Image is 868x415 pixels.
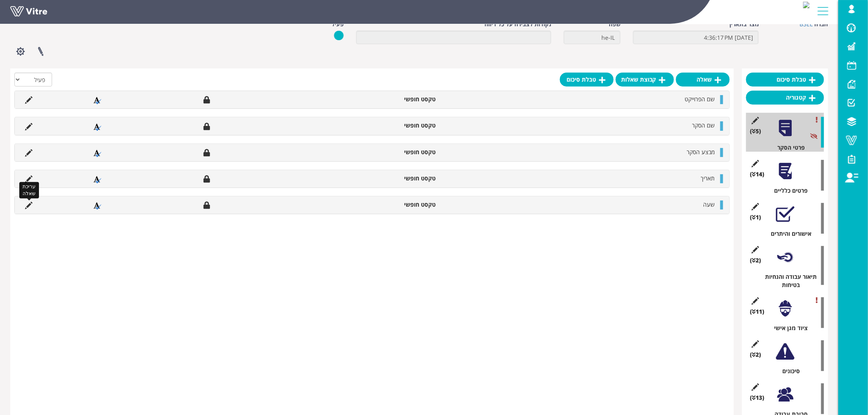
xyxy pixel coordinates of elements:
[803,2,810,8] img: 55efda6e-5db1-4d06-9567-88fa1479df0d.jpg
[616,73,674,87] a: קבוצת שאלות
[752,367,824,375] div: סיכונים
[752,187,824,195] div: פרטים כלליים
[676,73,730,87] a: שאלה
[815,20,828,28] label: חברה
[701,174,715,182] span: תאריך
[704,201,715,208] span: שעה
[750,170,765,178] span: (14 )
[335,174,440,182] li: טקסט חופשי
[750,256,761,265] span: (2 )
[334,30,344,41] img: yes
[728,20,759,28] label: נוצר בתאריך
[752,144,824,152] div: פרטי הסקר
[746,91,824,105] a: קטגוריה
[331,20,344,28] label: פעיל
[750,351,761,359] span: (2 )
[484,20,551,28] label: נקודות לצבירה על כל דיווח
[746,73,824,87] a: טבלת סיכום
[752,273,824,289] div: תיאור עבודה והנחיות בטיחות
[335,201,440,209] li: טקסט חופשי
[752,230,824,238] div: אישורים והיתרים
[750,213,761,221] span: (1 )
[750,127,761,135] span: (5 )
[750,394,765,402] span: (13 )
[609,20,621,28] label: שפה
[685,95,715,103] span: שם הפרוייקט
[750,308,765,316] span: (11 )
[19,182,39,198] div: עריכת שאלה
[335,95,440,103] li: טקסט חופשי
[335,121,440,130] li: טקסט חופשי
[687,148,715,156] span: מבצע הסקר
[692,121,715,129] span: שם הסקר
[752,324,824,332] div: ציוד מגן אישי
[560,73,614,87] a: טבלת סיכום
[335,148,440,156] li: טקסט חופשי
